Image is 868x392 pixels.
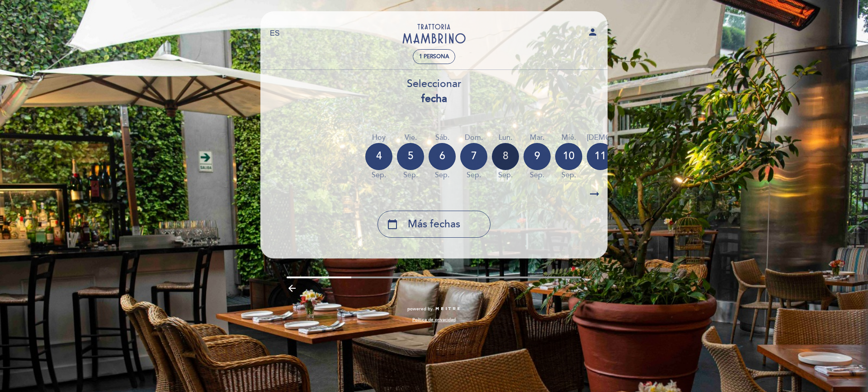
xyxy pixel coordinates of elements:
[460,170,487,180] div: sep.
[555,133,582,143] div: mié.
[524,133,551,143] div: mar.
[555,143,582,170] div: 10
[387,217,398,232] i: calendar_today
[397,133,424,143] div: vie.
[587,133,668,143] div: [DEMOGRAPHIC_DATA].
[588,184,601,204] i: arrow_right_alt
[492,133,519,143] div: lun.
[365,133,392,143] div: Hoy
[429,143,456,170] div: 6
[524,170,551,180] div: sep.
[435,307,461,311] img: MEITRE
[429,170,456,180] div: sep.
[377,21,491,46] a: San [PERSON_NAME]
[429,133,456,143] div: sáb.
[524,143,551,170] div: 9
[365,143,392,170] div: 4
[460,143,487,170] div: 7
[412,317,456,323] a: Política de privacidad
[408,217,460,232] span: Más fechas
[397,170,424,180] div: sep.
[555,170,582,180] div: sep.
[587,170,668,180] div: sep.
[587,27,598,41] button: person
[365,170,392,180] div: sep.
[419,53,449,60] span: 1 persona
[287,283,297,294] i: arrow_backward
[407,306,433,312] span: powered by
[492,143,519,170] div: 8
[407,306,461,312] a: powered by
[260,77,608,106] div: Seleccionar
[421,92,447,105] b: fecha
[587,27,598,37] i: person
[397,143,424,170] div: 5
[492,170,519,180] div: sep.
[587,143,614,170] div: 11
[460,133,487,143] div: dom.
